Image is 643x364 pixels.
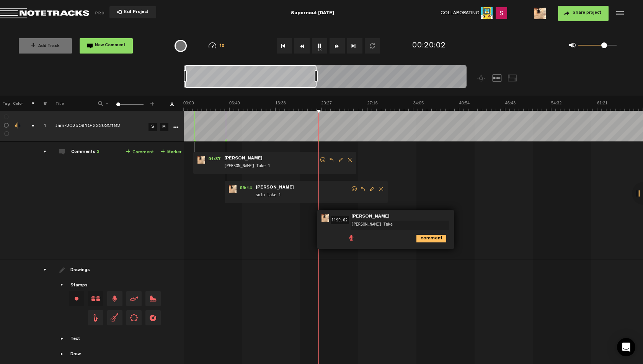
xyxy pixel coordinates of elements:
button: Go to beginning [277,38,292,54]
span: Edit comment [336,157,345,162]
span: Add Track [31,44,60,49]
div: Stamps [70,283,88,289]
div: Open Intercom Messenger [617,338,635,356]
img: ACg8ocL5gwKw5pd07maQ2lhPOff6WT8m3IvDddvTE_9JOcBkgrnxFAKk=s96-c [534,8,546,19]
th: Color [11,96,23,111]
button: New Comment [80,38,133,54]
td: Click to change the order number 1 [35,111,47,142]
span: + [149,100,155,105]
button: 1x [312,38,327,54]
div: Click to edit the title [55,123,155,130]
th: Title [47,96,88,111]
span: Drag and drop a stamp [107,291,122,306]
span: 01:37 [205,156,224,164]
span: Drag and drop a stamp [126,291,142,306]
div: Collaborating [441,7,510,19]
button: Fast Forward [330,38,345,54]
span: Exit Project [122,10,149,15]
span: Drag and drop a stamp [107,310,122,325]
span: comment [416,235,423,241]
a: Download comments [170,102,174,106]
span: 06:14 [237,185,255,193]
button: Share project [558,6,609,21]
span: New Comment [95,44,126,48]
span: [PERSON_NAME] Take 1 [224,162,319,171]
div: {{ tooltip_message }} [175,40,187,52]
td: comments [35,142,47,260]
span: Drag and drop a stamp [145,291,161,306]
div: Text [70,336,80,343]
div: Change stamp color.To change the color of an existing stamp, select the stamp on the right and th... [69,291,84,306]
img: ACg8ocL5gwKw5pd07maQ2lhPOff6WT8m3IvDddvTE_9JOcBkgrnxFAKk=s96-c [321,214,329,222]
div: 1x [197,42,236,49]
button: Go to end [347,38,362,54]
span: + [126,149,130,155]
span: Showcase stamps [59,282,65,288]
span: Reply to comment [327,157,336,162]
span: + [31,43,35,49]
div: Drawings [70,267,91,274]
div: Click to change the order number [36,123,48,130]
a: Comment [126,148,154,157]
a: S [149,123,157,131]
button: Rewind [294,38,310,54]
th: # [35,96,47,111]
td: comments, stamps & drawings [23,111,35,142]
div: Change the color of the waveform [13,122,24,129]
span: Share project [573,11,601,15]
div: Draw [70,351,81,358]
button: Exit Project [109,6,156,18]
a: Marker [161,148,181,157]
img: ACg8ocJAb0TdUjAQCGDpaq8GdX5So0bc8qDBDljAwLuhVOfq31AqBBWK=s96-c [481,7,493,19]
div: Comments [71,149,100,156]
span: [PERSON_NAME] [255,185,295,190]
img: speedometer.svg [209,42,216,49]
span: + [161,149,165,155]
button: Loop [365,38,380,54]
a: More [172,123,179,130]
img: ACg8ocKVEwFPSesH02ewtfngz2fGMP7GWhe_56zcumKuySUX2cd_4A=s96-c [496,7,507,19]
span: [PERSON_NAME] [351,214,390,219]
button: +Add Track [19,38,72,54]
div: comments [36,148,48,156]
a: M [160,123,168,131]
span: [PERSON_NAME] [224,156,263,161]
span: Showcase draw menu [59,351,65,357]
td: Change the color of the waveform [11,111,23,142]
span: solo take 1 [255,191,351,200]
td: Click to edit the title Jam-20250910-232632182 [47,111,146,142]
span: Drag and drop a stamp [88,310,103,325]
div: comments, stamps & drawings [24,122,36,130]
span: 1x [219,44,225,48]
span: Delete comment [345,157,354,162]
img: ACg8ocL5gwKw5pd07maQ2lhPOff6WT8m3IvDddvTE_9JOcBkgrnxFAKk=s96-c [197,156,205,164]
i: comment [416,235,446,242]
span: Drag and drop a stamp [145,310,161,325]
span: Showcase text [59,336,65,342]
span: - [104,100,110,105]
span: Reply to comment [358,186,367,192]
span: Drag and drop a stamp [88,291,103,306]
div: 00:20:02 [412,41,446,52]
div: drawings [36,266,48,274]
span: 3 [97,150,100,154]
span: Edit comment [367,186,377,192]
span: Drag and drop a stamp [126,310,142,325]
span: Delete comment [377,186,386,192]
img: ACg8ocL5gwKw5pd07maQ2lhPOff6WT8m3IvDddvTE_9JOcBkgrnxFAKk=s96-c [229,185,237,193]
